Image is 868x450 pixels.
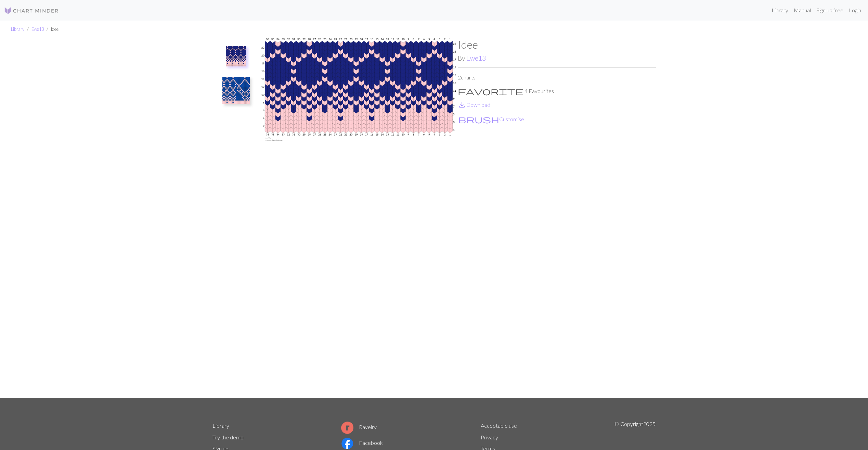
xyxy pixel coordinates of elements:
[458,73,656,82] p: 2 charts
[791,3,814,17] a: Manual
[222,77,250,104] img: idee 1
[212,422,229,429] a: Library
[212,434,244,440] a: Try the demo
[11,26,24,32] a: Library
[466,54,486,62] a: Ewe13
[458,115,524,124] button: CustomiseCustomise
[260,38,458,398] img: idee 4
[226,46,246,66] img: idee 4
[458,54,656,62] h2: By
[481,434,498,440] a: Privacy
[458,38,656,51] h1: Idee
[4,7,59,15] img: Logo
[458,101,466,109] i: Download
[31,26,44,32] a: Ewe13
[814,3,846,17] a: Sign up free
[44,26,59,33] li: Idee
[341,439,383,446] a: Facebook
[458,101,490,108] a: DownloadDownload
[458,115,499,123] i: Customise
[846,3,864,17] a: Login
[341,424,377,430] a: Ravelry
[341,437,353,450] img: Facebook logo
[769,3,791,17] a: Library
[341,422,353,434] img: Ravelry logo
[458,100,466,110] span: save_alt
[458,87,523,95] i: Favourite
[458,86,523,96] span: favorite
[481,422,517,429] a: Acceptable use
[458,87,656,95] p: 4 Favourites
[458,114,499,124] span: brush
